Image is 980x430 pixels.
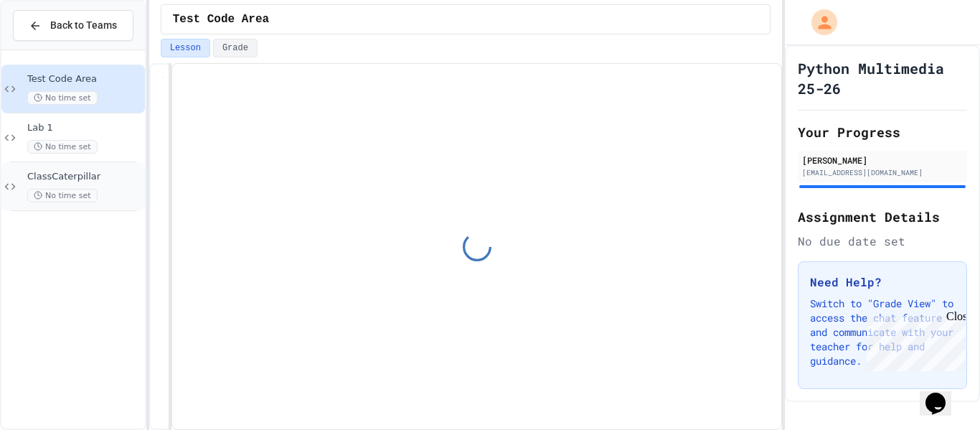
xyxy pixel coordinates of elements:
[27,189,98,202] span: No time set
[798,233,967,250] div: No due date set
[798,122,967,142] h2: Your Progress
[796,6,841,39] div: My Account
[810,274,955,291] h3: Need Help?
[802,167,963,178] div: [EMAIL_ADDRESS][DOMAIN_NAME]
[50,18,117,33] span: Back to Teams
[6,6,99,91] div: Chat with us now!Close
[798,58,967,98] h1: Python Multimedia 25-26
[27,171,142,183] span: ClassCaterpillar
[810,296,955,368] p: Switch to "Grade View" to access the chat feature and communicate with your teacher for help and ...
[213,39,258,57] button: Grade
[27,91,98,105] span: No time set
[798,207,967,227] h2: Assignment Details
[861,310,966,371] iframe: chat widget
[27,140,98,154] span: No time set
[802,154,963,167] div: [PERSON_NAME]
[920,373,966,416] iframe: chat widget
[161,39,210,57] button: Lesson
[13,10,133,41] button: Back to Teams
[27,122,142,134] span: Lab 1
[27,73,142,85] span: Test Code Area
[173,11,269,28] span: Test Code Area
